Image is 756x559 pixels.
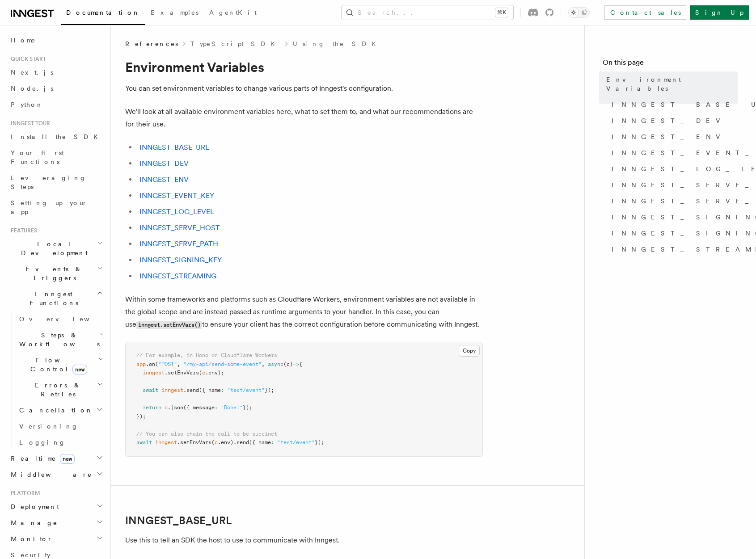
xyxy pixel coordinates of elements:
a: Python [7,97,105,113]
span: .send [183,387,199,393]
button: Inngest Functions [7,286,105,311]
span: ({ message [183,404,215,411]
span: : [271,439,274,446]
button: Monitor [7,531,105,547]
a: INNGEST_LOG_LEVEL [139,207,214,216]
span: c [202,370,205,376]
span: Manage [7,518,58,527]
span: { [299,361,302,367]
button: Manage [7,515,105,531]
span: ( [199,370,202,376]
span: Inngest Functions [7,290,97,307]
span: Errors & Retries [16,381,97,399]
a: INNGEST_LOG_LEVEL [608,161,738,177]
span: ({ name [199,387,221,393]
span: "/my-api/send-some-event" [183,361,262,367]
span: : [221,387,224,393]
a: Leveraging Steps [7,170,105,195]
span: Features [7,227,37,234]
span: Node.js [11,85,53,92]
span: "POST" [158,361,177,367]
span: .json [168,404,183,411]
span: "Done!" [221,404,243,411]
span: : [215,404,218,411]
a: INNGEST_SERVE_HOST [608,177,738,193]
span: app [136,361,146,367]
span: new [60,454,75,464]
span: Monitor [7,534,53,543]
span: Security [11,551,51,559]
span: c [215,439,218,446]
span: ( [155,361,158,367]
span: .setEnvVars [165,370,199,376]
a: Node.js [7,80,105,97]
span: Realtime [7,454,75,463]
button: Steps & Workflows [16,327,105,352]
span: Deployment [7,502,59,511]
h1: Environment Variables [125,59,483,75]
button: Cancellation [16,402,105,418]
span: Examples [151,9,199,16]
span: Install the SDK [11,133,103,140]
p: Within some frameworks and platforms such as Cloudflare Workers, environment variables are not av... [125,293,483,331]
span: .send [233,439,249,446]
span: Setting up your app [11,199,88,215]
a: Using the SDK [293,39,381,48]
a: Examples [145,3,204,24]
a: Next.js [7,64,105,80]
span: Platform [7,490,40,497]
a: Contact sales [604,5,686,20]
button: Flow Controlnew [16,352,105,377]
a: INNGEST_EVENT_KEY [608,145,738,161]
a: Overview [16,311,105,327]
button: Toggle dark mode [568,7,590,18]
span: Versioning [19,423,78,430]
span: Cancellation [16,406,93,415]
button: Deployment [7,499,105,515]
a: Documentation [61,3,145,25]
a: Environment Variables [603,71,738,97]
span: Steps & Workflows [16,331,100,349]
span: await [143,387,158,393]
span: }); [265,387,274,393]
span: => [293,361,299,367]
span: ( [211,439,215,446]
p: We'll look at all available environment variables here, what to set them to, and what our recomme... [125,105,483,130]
h4: On this page [603,57,738,71]
span: // For example, in Hono on Cloudflare Workers [136,352,277,358]
code: inngest.setEnvVars() [136,321,202,329]
span: inngest [161,387,183,393]
span: Leveraging Steps [11,174,86,190]
a: Sign Up [690,5,749,20]
span: INNGEST_DEV [612,116,726,125]
a: INNGEST_SERVE_HOST [139,223,220,232]
span: INNGEST_ENV [612,132,726,141]
span: AgentKit [209,9,257,16]
a: INNGEST_BASE_URL [125,514,232,527]
a: INNGEST_DEV [608,113,738,129]
p: Use this to tell an SDK the host to use to communicate with Inngest. [125,534,483,546]
a: INNGEST_ENV [608,129,738,145]
a: INNGEST_EVENT_KEY [139,191,214,200]
span: Python [11,101,43,108]
span: Logging [19,439,66,446]
a: Versioning [16,418,105,434]
a: INNGEST_ENV [139,175,189,184]
button: Realtimenew [7,450,105,467]
a: INNGEST_SIGNING_KEY [139,256,222,264]
a: INNGEST_BASE_URL [139,143,209,151]
a: INNGEST_SERVE_PATH [608,193,738,209]
span: }); [243,404,252,411]
span: Your first Functions [11,149,64,165]
span: Home [11,36,36,45]
span: .env); [205,370,224,376]
a: Install the SDK [7,129,105,145]
span: Environment Variables [606,75,738,93]
span: "test/event" [227,387,265,393]
a: Logging [16,434,105,450]
span: return [143,404,161,411]
button: Errors & Retries [16,377,105,402]
span: Overview [19,315,111,323]
span: Next.js [11,69,53,76]
span: // You can also chain the call to be succinct [136,431,277,437]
